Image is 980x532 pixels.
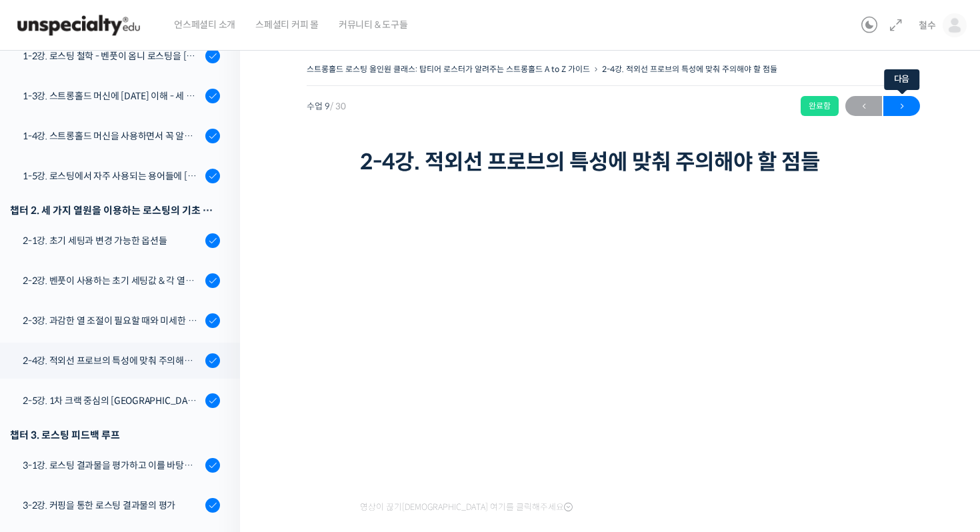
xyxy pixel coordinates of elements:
div: 2-5강. 1차 크랙 중심의 [GEOGRAPHIC_DATA]에 관하여 [23,393,201,408]
div: 3-2강. 커핑을 통한 로스팅 결과물의 평가 [23,498,201,513]
span: → [883,97,920,115]
a: 다음→ [883,96,920,116]
div: 챕터 3. 로스팅 피드백 루프 [10,426,220,444]
span: 설정 [206,441,222,452]
a: 홈 [4,421,88,455]
div: 1-3강. 스트롱홀드 머신에 [DATE] 이해 - 세 가지 열원이 만들어내는 변화 [23,89,201,103]
a: ←이전 [845,96,882,116]
a: 스트롱홀드 로스팅 올인원 클래스: 탑티어 로스터가 알려주는 스트롱홀드 A to Z 가이드 [307,64,590,74]
div: 챕터 2. 세 가지 열원을 이용하는 로스팅의 기초 설계 [10,201,220,219]
span: ← [845,97,882,115]
span: / 30 [330,101,346,112]
a: 설정 [172,421,256,455]
a: 대화 [88,421,172,455]
div: 2-4강. 적외선 프로브의 특성에 맞춰 주의해야 할 점들 [23,353,201,368]
h1: 2-4강. 적외선 프로브의 특성에 맞춰 주의해야 할 점들 [360,149,867,175]
a: 2-4강. 적외선 프로브의 특성에 맞춰 주의해야 할 점들 [602,64,777,74]
span: 대화 [122,442,138,453]
span: 영상이 끊기[DEMOGRAPHIC_DATA] 여기를 클릭해주세요 [360,502,573,513]
div: 완료함 [801,96,839,116]
span: 철수 [919,19,936,31]
div: 3-1강. 로스팅 결과물을 평가하고 이를 바탕으로 프로파일을 설계하는 방법 [23,458,201,473]
span: 홈 [42,441,50,452]
div: 2-1강. 초기 세팅과 변경 가능한 옵션들 [23,233,201,248]
div: 2-3강. 과감한 열 조절이 필요할 때와 미세한 열 조절이 필요할 때 [23,313,201,328]
div: 2-2강. 벤풋이 사용하는 초기 세팅값 & 각 열원이 하는 역할 [23,273,201,288]
div: 1-5강. 로스팅에서 자주 사용되는 용어들에 [DATE] 이해 [23,169,201,183]
div: 1-4강. 스트롱홀드 머신을 사용하면서 꼭 알고 있어야 할 유의사항 [23,129,201,143]
span: 수업 9 [307,102,346,111]
div: 1-2강. 로스팅 철학 - 벤풋이 옴니 로스팅을 [DATE] 않는 이유 [23,49,201,63]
